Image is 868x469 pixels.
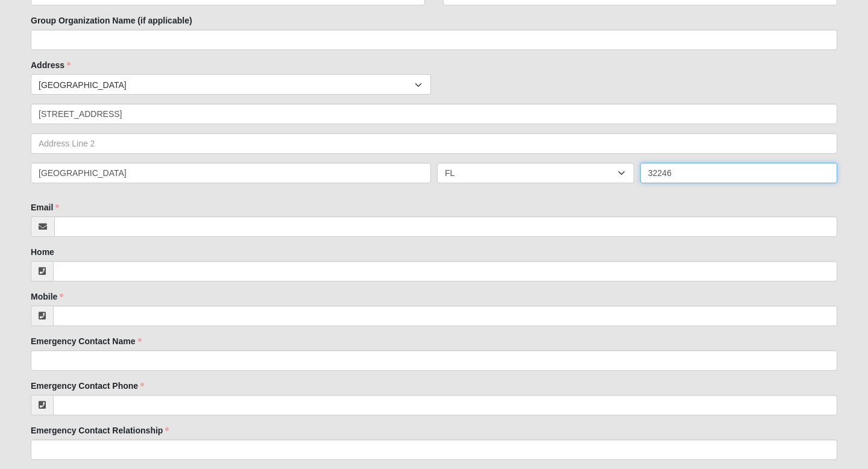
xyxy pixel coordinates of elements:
[31,133,837,154] input: Address Line 2
[31,104,837,124] input: Address Line 1
[31,246,54,258] label: Home
[31,380,144,392] label: Emergency Contact Phone
[31,424,169,436] label: Emergency Contact Relationship
[31,59,71,71] label: Address
[39,75,415,95] span: [GEOGRAPHIC_DATA]
[31,335,142,347] label: Emergency Contact Name
[31,291,63,303] label: Mobile
[31,201,59,213] label: Email
[31,14,192,27] label: Group Organization Name (if applicable)
[640,163,837,183] input: Zip
[31,163,431,183] input: City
